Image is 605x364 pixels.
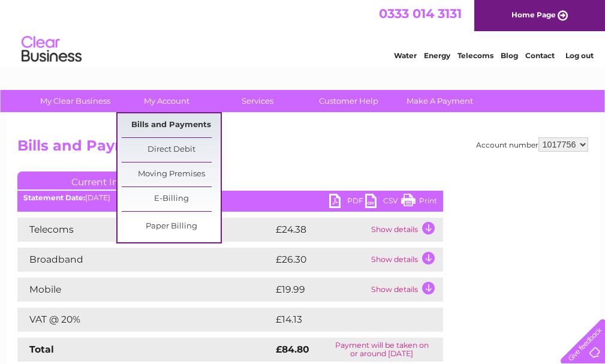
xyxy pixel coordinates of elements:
[476,137,588,152] div: Account number
[17,248,273,272] td: Broadband
[501,51,518,60] a: Blog
[122,163,221,186] a: Moving Premises
[368,248,443,272] td: Show details
[390,90,489,112] a: Make A Payment
[17,308,273,332] td: VAT @ 20%
[299,90,398,112] a: Customer Help
[17,278,273,302] td: Mobile
[321,338,443,362] td: Payment will be taken on or around [DATE]
[365,194,401,211] a: CSV
[122,138,221,162] a: Direct Debit
[457,51,493,60] a: Telecoms
[565,51,594,60] a: Log out
[122,215,221,239] a: Paper Billing
[23,193,85,202] b: Statement Date:
[29,344,54,355] strong: Total
[20,7,586,58] div: Clear Business is a trading name of Verastar Limited (registered in [GEOGRAPHIC_DATA] No. 3667643...
[122,113,221,137] a: Bills and Payments
[273,218,368,242] td: £24.38
[117,90,216,112] a: My Account
[273,248,368,272] td: £26.30
[273,308,417,332] td: £14.13
[525,51,555,60] a: Contact
[368,278,443,302] td: Show details
[17,172,197,189] a: Current Invoice
[21,31,82,68] img: logo.png
[276,344,309,355] strong: £84.80
[401,194,437,211] a: Print
[208,90,307,112] a: Services
[122,187,221,211] a: E-Billing
[379,6,462,21] a: 0333 014 3131
[17,137,588,160] h2: Bills and Payments
[17,194,443,202] div: [DATE]
[273,278,368,302] td: £19.99
[368,218,443,242] td: Show details
[394,51,417,60] a: Water
[17,218,273,242] td: Telecoms
[329,194,365,211] a: PDF
[424,51,450,60] a: Energy
[26,90,125,112] a: My Clear Business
